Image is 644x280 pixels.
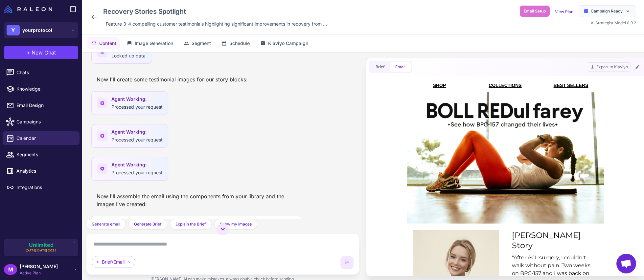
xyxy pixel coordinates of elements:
[390,62,411,72] button: Email
[56,4,69,9] a: SHOP
[91,73,253,86] div: Now I'll create some testimonial images for our story blocks:
[16,151,74,158] span: Segments
[192,40,211,47] span: Segment
[26,248,57,253] span: [DATE][DATE] 2025
[3,115,80,129] a: Campaigns
[3,131,80,145] a: Calendar
[36,151,122,279] img: Jordan, 34 - ACL surgery recovery testimonial
[3,164,80,178] a: Analytics
[3,98,80,112] a: Email Design
[86,219,126,229] button: Generate email
[3,148,80,162] a: Segments
[30,13,227,145] img: Real People, Real Recovery - See how BPC-157 changed their lives
[4,5,52,13] img: Raleon Logo
[16,85,74,93] span: Knowledge
[20,263,58,270] span: [PERSON_NAME]
[16,69,74,76] span: Chats
[180,37,215,50] button: Segment
[256,37,312,50] button: Klaviyo Campaign
[103,19,330,29] div: Click to edit description
[4,46,78,59] button: +New Chat
[633,63,641,71] button: Edit Email
[616,254,636,273] a: Open chat
[175,221,206,227] span: Explain the Brief
[268,40,308,47] span: Klaviyo Campaign
[111,96,163,103] span: Agent Working:
[591,8,623,14] span: Campaign Ready
[7,25,20,35] div: Y
[27,49,30,56] span: +
[135,175,220,214] div: "After ACL surgery, I couldn't walk without pain. Two weeks on BPC-157 and I was back on my feet....
[99,40,116,47] span: Content
[591,20,636,25] span: AI Strategist Model 0.9.2
[29,242,54,248] span: Unlimited
[218,37,254,50] button: Schedule
[111,161,163,168] span: Agent Working:
[111,128,163,136] span: Agent Working:
[214,219,257,229] button: Show my Images
[112,4,145,9] a: COLLECTIONS
[101,5,330,18] div: Click to edit campaign name
[92,256,135,268] div: Brief/Email
[520,6,550,17] button: Email Setup
[32,49,56,56] span: New Chat
[3,66,80,79] a: Chats
[92,221,120,227] span: Generate email
[4,264,17,275] div: M
[16,135,74,142] span: Calendar
[524,8,546,14] span: Email Setup
[3,181,80,194] a: Integrations
[20,270,58,276] span: Active Plan
[106,20,327,28] span: Feature 3-4 compelling customer testimonials highlighting significant improvements in recovery fr...
[134,221,162,227] span: Generate Brief
[4,5,55,13] a: Raleon Logo
[111,170,163,175] span: Processed your request
[128,219,167,229] button: Generate Brief
[220,221,252,227] span: Show my Images
[87,37,120,50] button: Content
[123,37,177,50] button: Image Generation
[111,137,163,142] span: Processed your request
[135,40,173,47] span: Image Generation
[111,53,146,58] span: Looked up data
[177,4,212,9] a: BEST SELLERS
[91,190,301,211] div: Now I'll assemble the email using the components from your library and the images I've created:
[16,118,74,125] span: Campaigns
[370,62,390,72] button: Brief
[170,219,212,229] button: Explain the Brief
[587,62,631,72] button: Export to Klaviyo
[16,102,74,109] span: Email Design
[22,27,52,34] span: yourprotocol
[135,151,220,172] div: [PERSON_NAME] Story
[16,184,74,191] span: Integrations
[16,167,74,175] span: Analytics
[555,9,573,14] a: View Plan
[4,22,78,38] button: Yyourprotocol
[3,82,80,96] a: Knowledge
[111,104,163,110] span: Processed your request
[229,40,250,47] span: Schedule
